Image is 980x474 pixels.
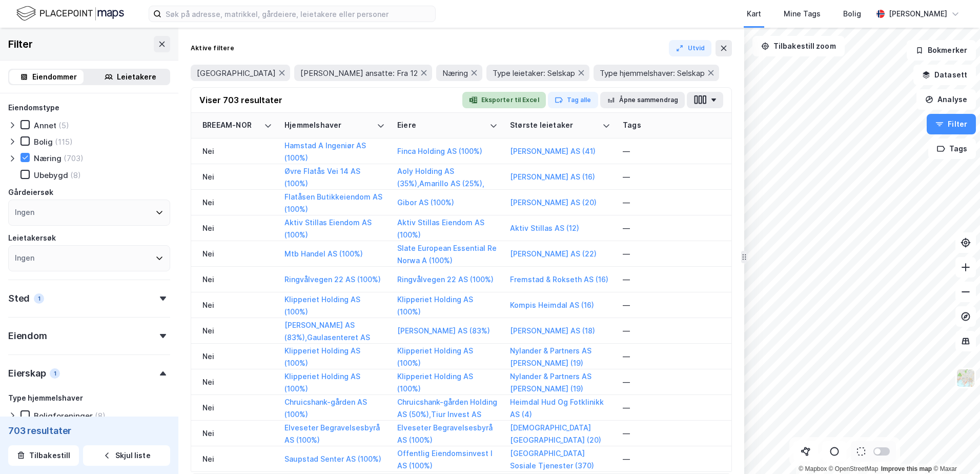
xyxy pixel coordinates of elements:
[32,71,77,83] div: Eiendommer
[50,368,60,379] div: 1
[8,392,83,404] div: Type hjemmelshaver
[889,8,947,20] div: [PERSON_NAME]
[829,465,879,472] a: OpenStreetMap
[928,139,976,159] button: Tags
[202,171,272,182] div: Nei
[907,40,976,61] button: Bokmerker
[202,453,272,464] div: Nei
[623,323,733,339] div: —
[83,445,170,466] button: Skjul liste
[34,153,62,163] div: Næring
[929,425,980,474] div: Kontrollprogram for chat
[202,121,260,130] div: BREEAM-NOR
[623,297,733,313] div: —
[799,465,827,472] a: Mapbox
[15,252,34,264] div: Ingen
[747,8,761,20] div: Kart
[462,92,546,108] button: Eksporter til Excel
[8,330,47,342] div: Eiendom
[15,206,34,219] div: Ingen
[510,121,598,130] div: Største leietaker
[58,121,69,130] div: (5)
[623,143,733,160] div: —
[202,146,272,156] div: Nei
[55,137,73,147] div: (115)
[669,40,712,56] button: Utvid
[548,92,598,108] button: Tag alle
[117,71,156,83] div: Leietakere
[8,367,46,380] div: Eierskap
[623,194,733,211] div: —
[8,36,33,52] div: Filter
[34,121,56,130] div: Annet
[202,377,272,387] div: Nei
[623,425,733,442] div: —
[397,121,485,130] div: Eiere
[202,351,272,362] div: Nei
[8,425,170,437] div: 703 resultater
[197,68,276,78] span: [GEOGRAPHIC_DATA]
[623,374,733,390] div: —
[623,169,733,185] div: —
[8,186,53,199] div: Gårdeiersøk
[191,44,234,52] div: Aktive filtere
[623,400,733,416] div: —
[199,94,282,106] div: Viser 703 resultater
[843,8,861,20] div: Bolig
[600,68,705,78] span: Type hjemmelshaver: Selskap
[161,6,435,22] input: Søk på adresse, matrikkel, gårdeiere, leietakere eller personer
[623,246,733,262] div: —
[623,348,733,365] div: —
[34,137,53,147] div: Bolig
[202,300,272,310] div: Nei
[300,68,418,78] span: [PERSON_NAME] ansatte: Fra 12
[34,293,44,304] div: 1
[70,170,81,180] div: (8)
[623,451,733,467] div: —
[8,292,30,305] div: Sted
[913,65,976,85] button: Datasett
[95,411,106,421] div: (8)
[202,274,272,285] div: Nei
[34,170,68,180] div: Ubebygd
[916,89,976,110] button: Analyse
[8,445,79,466] button: Tilbakestill
[202,402,272,413] div: Nei
[784,8,821,20] div: Mine Tags
[8,102,59,114] div: Eiendomstype
[752,36,845,56] button: Tilbakestill zoom
[202,428,272,439] div: Nei
[34,411,93,421] div: Boligforeninger
[623,220,733,236] div: —
[881,465,932,472] a: Improve this map
[623,121,733,130] div: Tags
[64,153,84,163] div: (703)
[8,232,56,244] div: Leietakersøk
[927,114,976,134] button: Filter
[202,248,272,259] div: Nei
[493,68,575,78] span: Type leietaker: Selskap
[623,271,733,288] div: —
[600,92,685,108] button: Åpne sammendrag
[284,121,373,130] div: Hjemmelshaver
[442,68,468,78] span: Næring
[16,5,124,23] img: logo.f888ab2527a4732fd821a326f86c7f29.svg
[202,197,272,208] div: Nei
[202,223,272,233] div: Nei
[202,325,272,336] div: Nei
[929,425,980,474] iframe: Chat Widget
[956,368,975,388] img: Z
